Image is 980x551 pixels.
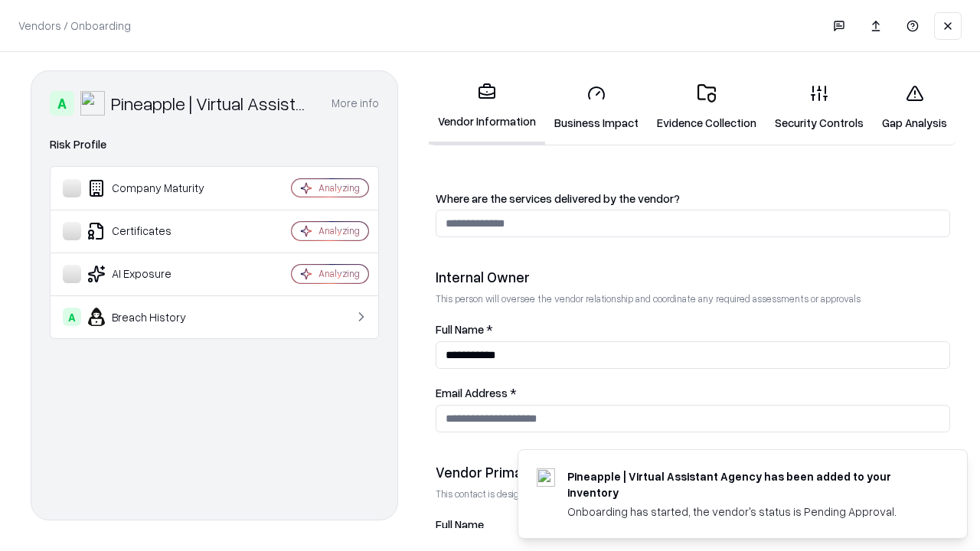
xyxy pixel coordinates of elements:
div: AI Exposure [63,265,246,283]
div: Analyzing [318,224,360,237]
a: Evidence Collection [648,72,766,143]
a: Security Controls [766,72,873,143]
p: Vendors / Onboarding [18,18,131,34]
img: trypineapple.com [537,468,555,487]
div: A [50,91,74,116]
label: Where are the services delivered by the vendor? [436,193,950,204]
div: A [63,308,81,326]
label: Full Name * [436,324,950,335]
div: Pineapple | Virtual Assistant Agency [111,91,313,116]
div: Analyzing [318,267,360,280]
div: Vendor Primary Contact [436,463,950,481]
div: Internal Owner [436,268,950,286]
label: Email Address * [436,387,950,399]
p: This person will oversee the vendor relationship and coordinate any required assessments or appro... [436,292,950,305]
div: Pineapple | Virtual Assistant Agency has been added to your inventory [567,468,930,500]
label: Full Name [436,519,950,530]
div: Company Maturity [63,179,246,197]
div: Certificates [63,222,246,240]
a: Business Impact [545,72,648,143]
a: Vendor Information [429,70,545,145]
div: Onboarding has started, the vendor's status is Pending Approval. [567,504,930,520]
p: This contact is designated to receive the assessment request from Shift [436,487,950,500]
button: More info [332,90,379,117]
div: Risk Profile [50,135,379,154]
a: Gap Analysis [873,72,956,143]
div: Breach History [63,308,246,326]
div: Analyzing [318,181,360,194]
img: Pineapple | Virtual Assistant Agency [80,91,105,116]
